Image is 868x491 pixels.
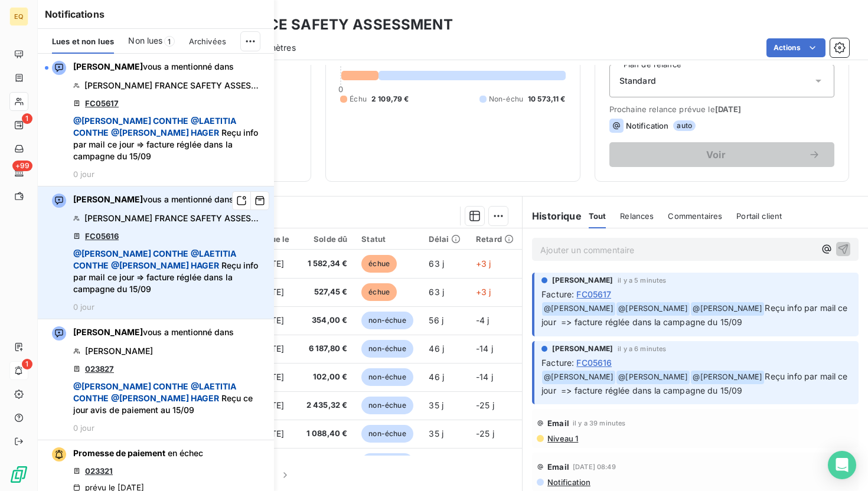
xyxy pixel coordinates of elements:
[85,231,119,241] a: FC05616
[828,451,856,479] div: Open Intercom Messenger
[476,400,494,410] span: -25 j
[673,120,696,131] span: auto
[52,37,114,46] span: Lues et non lues
[84,80,262,91] span: [PERSON_NAME] FRANCE SAFETY ASSESSMENT
[73,381,188,391] span: @ [PERSON_NAME] CONTHE
[22,359,32,369] span: 1
[541,288,574,300] span: Facture :
[305,343,348,355] span: 6 187,80 €
[546,477,590,487] span: Notification
[361,340,413,358] span: non-échue
[38,186,274,319] button: [PERSON_NAME]vous a mentionné dans[PERSON_NAME] FRANCE SAFETY ASSESSMENTFC05616 @[PERSON_NAME] CO...
[164,36,175,47] span: 1
[38,319,274,440] button: [PERSON_NAME]vous a mentionné dans[PERSON_NAME]023827 @[PERSON_NAME] CONTHE @LAETITIA CONTHE @[PE...
[542,371,615,384] span: @ [PERSON_NAME]
[546,434,578,443] span: Niveau 1
[168,448,203,458] span: en échec
[111,260,219,270] span: @ [PERSON_NAME] HAGER
[361,283,397,301] span: échue
[552,343,613,354] span: [PERSON_NAME]
[73,194,143,204] span: [PERSON_NAME]
[361,368,413,386] span: non-échue
[305,315,348,326] span: 354,00 €
[85,364,114,374] a: 023827
[476,372,493,382] span: -14 j
[476,315,490,325] span: -4 j
[128,35,162,47] span: Non lues
[541,356,574,369] span: Facture :
[338,84,343,94] span: 0
[429,315,443,325] span: 56 j
[547,462,569,472] span: Email
[589,211,606,221] span: Tout
[691,371,764,384] span: @ [PERSON_NAME]
[429,234,462,244] div: Délai
[73,115,267,162] span: Reçu info par mail ce jour => facture réglée dans la campagne du 15/09
[609,142,834,167] button: Voir
[22,113,32,124] span: 1
[38,54,274,186] button: [PERSON_NAME]vous a mentionné dans[PERSON_NAME] FRANCE SAFETY ASSESSMENTFC05617 @[PERSON_NAME] CO...
[620,211,654,221] span: Relances
[429,343,444,353] span: 46 j
[715,104,742,114] span: [DATE]
[85,99,119,108] a: FC05617
[429,287,444,297] span: 63 j
[476,428,494,438] span: -25 j
[542,302,615,316] span: @ [PERSON_NAME]
[85,345,153,357] span: [PERSON_NAME]
[528,94,566,104] span: 10 573,11 €
[73,423,94,433] span: 0 jour
[766,38,825,57] button: Actions
[429,258,444,269] span: 63 j
[476,258,491,269] span: +3 j
[618,345,666,352] span: il y a 6 minutes
[73,448,165,458] span: Promesse de paiement
[429,400,443,410] span: 35 j
[84,212,262,224] span: [PERSON_NAME] FRANCE SAFETY ASSESSMENT
[736,211,782,221] span: Portail client
[73,116,188,126] span: @ [PERSON_NAME] CONTHE
[85,466,113,476] a: 023321
[111,127,219,138] span: @ [PERSON_NAME] HAGER
[624,150,808,159] span: Voir
[361,453,413,471] span: non-échue
[668,211,722,221] span: Commentaires
[616,302,690,316] span: @ [PERSON_NAME]
[552,275,613,286] span: [PERSON_NAME]
[429,428,443,438] span: 35 j
[361,255,397,273] span: échue
[429,372,444,382] span: 46 j
[691,302,764,316] span: @ [PERSON_NAME]
[541,303,850,327] span: Reçu info par mail ce jour => facture réglée dans la campagne du 15/09
[305,286,348,298] span: 527,45 €
[626,121,669,130] span: Notification
[573,463,616,470] span: [DATE] 08:49
[73,61,234,73] span: vous a mentionné dans
[361,312,413,329] span: non-échue
[476,234,515,244] div: Retard
[350,94,367,104] span: Échu
[104,14,453,35] h3: [PERSON_NAME] FRANCE SAFETY ASSESSMENT
[523,209,582,223] h6: Historique
[73,248,188,258] span: @ [PERSON_NAME] CONTHE
[305,371,348,383] span: 102,00 €
[618,277,666,284] span: il y a 5 minutes
[619,75,656,87] span: Standard
[9,465,28,484] img: Logo LeanPay
[489,94,523,104] span: Non-échu
[305,400,348,411] span: 2 435,32 €
[189,37,226,46] span: Archivées
[476,287,491,297] span: +3 j
[73,169,94,179] span: 0 jour
[73,302,94,312] span: 0 jour
[305,428,348,440] span: 1 088,40 €
[73,61,143,71] span: [PERSON_NAME]
[541,371,850,395] span: Reçu info par mail ce jour => facture réglée dans la campagne du 15/09
[573,420,626,427] span: il y a 39 minutes
[73,326,234,338] span: vous a mentionné dans
[305,234,348,244] div: Solde dû
[547,418,569,428] span: Email
[576,288,611,300] span: FC05617
[361,425,413,443] span: non-échue
[576,356,612,369] span: FC05616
